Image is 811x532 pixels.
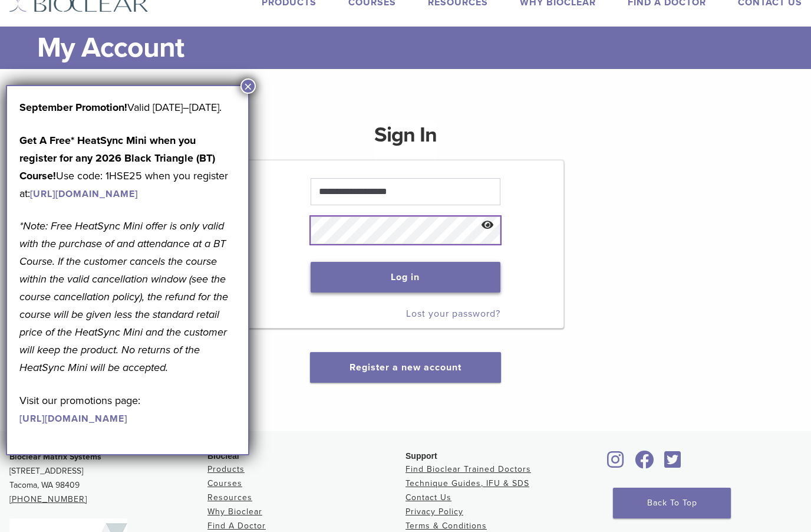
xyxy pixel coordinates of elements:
[350,362,461,373] a: Register a new account
[207,492,252,503] a: Resources
[9,494,87,504] a: [PHONE_NUMBER]
[19,413,127,425] a: [URL][DOMAIN_NAME]
[19,219,228,374] em: *Note: Free HeatSync Mini offer is only valid with the purchase of and attendance at a BT Course....
[311,262,500,293] button: Log in
[207,521,266,531] a: Find A Doctor
[240,78,256,94] button: Close
[30,188,138,200] a: [URL][DOMAIN_NAME]
[19,132,236,202] p: Use code: 1HSE25 when you register at:
[9,452,101,462] strong: Bioclear Matrix Systems
[37,27,802,69] h1: My Account
[660,458,685,469] a: Bioclear
[613,488,731,518] a: Back To Top
[374,121,437,159] h1: Sign In
[405,478,529,488] a: Technique Guides, IFU & SDS
[207,507,262,517] a: Why Bioclear
[207,451,240,461] span: Bioclear
[310,352,500,383] button: Register a new account
[405,451,437,461] span: Support
[631,458,658,469] a: Bioclear
[19,101,127,114] b: September Promotion!
[405,464,531,474] a: Find Bioclear Trained Doctors
[19,134,215,182] strong: Get A Free* HeatSync Mini when you register for any 2026 Black Triangle (BT) Course!
[19,98,236,116] p: Valid [DATE]–[DATE].
[405,492,451,503] a: Contact Us
[405,507,463,517] a: Privacy Policy
[9,450,207,507] p: [STREET_ADDRESS] Tacoma, WA 98409
[475,211,500,241] button: Show password
[19,392,236,427] p: Visit our promotions page:
[406,308,500,320] a: Lost your password?
[405,521,487,531] a: Terms & Conditions
[207,478,242,488] a: Courses
[604,458,628,469] a: Bioclear
[207,464,245,474] a: Products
